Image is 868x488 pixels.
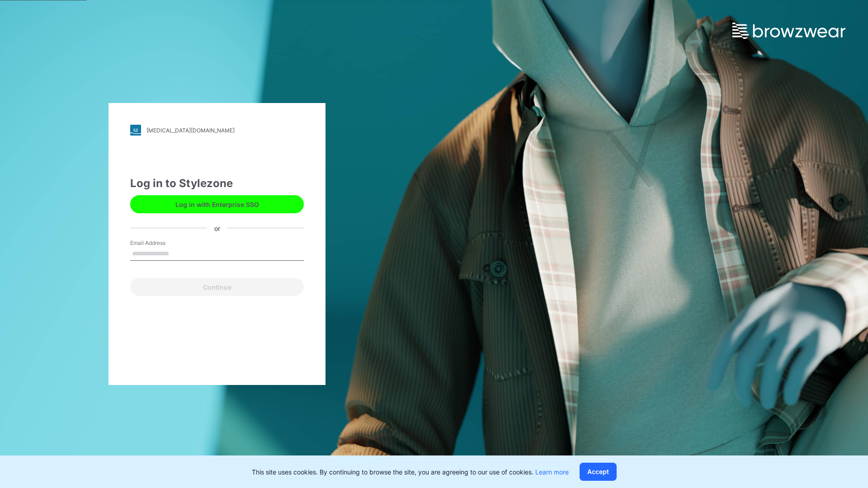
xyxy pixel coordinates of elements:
[130,125,141,136] img: stylezone-logo.562084cfcfab977791bfbf7441f1a819.svg
[130,195,304,213] button: Log in with Enterprise SSO
[252,467,569,477] p: This site uses cookies. By continuing to browse the site, you are agreeing to our use of cookies.
[207,223,227,233] div: or
[535,468,569,476] a: Learn more
[130,239,193,247] label: Email Address
[580,463,617,481] button: Accept
[130,175,304,192] div: Log in to Stylezone
[146,127,235,134] div: [MEDICAL_DATA][DOMAIN_NAME]
[130,125,304,136] a: [MEDICAL_DATA][DOMAIN_NAME]
[732,23,845,39] img: browzwear-logo.e42bd6dac1945053ebaf764b6aa21510.svg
